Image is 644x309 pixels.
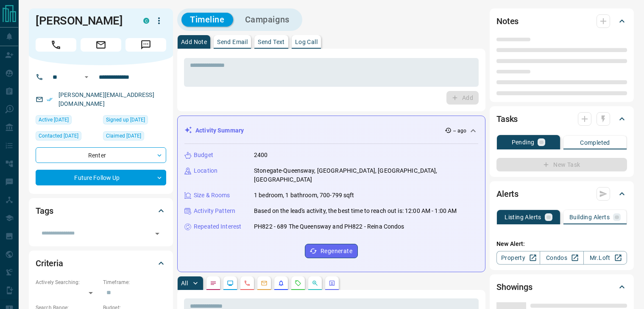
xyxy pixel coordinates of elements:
[59,91,154,107] a: [PERSON_NAME][EMAIL_ADDRESS][DOMAIN_NAME]
[295,39,318,45] p: Log Call
[496,240,627,248] p: New Alert:
[254,207,457,215] p: Based on the lead's activity, the best time to reach out is: 12:00 AM - 1:00 AM
[184,123,478,138] div: Activity Summary-- ago
[505,214,541,220] p: Listing Alerts
[36,170,166,185] div: Future Follow Up
[36,253,166,273] div: Criteria
[496,251,540,265] a: Property
[496,109,627,129] div: Tasks
[258,39,285,45] p: Send Text
[143,18,149,24] div: condos.ca
[36,115,99,127] div: Fri Jun 20 2025
[81,38,121,52] span: Email
[106,116,145,124] span: Signed up [DATE]
[254,166,478,184] p: Stonegate-Queensway, [GEOGRAPHIC_DATA], [GEOGRAPHIC_DATA], [GEOGRAPHIC_DATA]
[227,280,234,287] svg: Lead Browsing Activity
[496,277,627,297] div: Showings
[453,127,466,135] p: -- ago
[36,201,166,221] div: Tags
[278,280,284,287] svg: Listing Alerts
[106,132,141,140] span: Claimed [DATE]
[194,191,230,200] p: Size & Rooms
[36,204,53,218] h2: Tags
[496,14,519,28] h2: Notes
[512,139,535,145] p: Pending
[194,151,213,160] p: Budget
[39,116,69,124] span: Active [DATE]
[312,280,318,287] svg: Opportunities
[580,140,610,146] p: Completed
[254,191,354,200] p: 1 bedroom, 1 bathroom, 700-799 sqft
[36,279,99,286] p: Actively Searching:
[36,257,63,270] h2: Criteria
[181,39,207,45] p: Add Note
[210,280,217,287] svg: Notes
[540,251,583,265] a: Condos
[103,115,166,127] div: Mon Nov 18 2019
[237,13,298,27] button: Campaigns
[583,251,627,265] a: Mr.Loft
[36,14,131,28] h1: [PERSON_NAME]
[496,11,627,31] div: Notes
[194,207,235,215] p: Activity Pattern
[305,244,358,258] button: Regenerate
[181,13,233,27] button: Timeline
[496,112,518,126] h2: Tasks
[195,126,244,135] p: Activity Summary
[151,228,163,240] button: Open
[496,187,519,201] h2: Alerts
[36,147,166,163] div: Renter
[194,166,217,175] p: Location
[36,38,76,52] span: Call
[103,131,166,143] div: Fri Jun 20 2025
[261,280,268,287] svg: Emails
[254,151,268,160] p: 2400
[181,280,188,286] p: All
[125,38,166,52] span: Message
[47,97,53,102] svg: Email Verified
[496,280,532,294] h2: Showings
[295,280,301,287] svg: Requests
[36,131,99,143] div: Tue Jul 22 2025
[329,280,335,287] svg: Agent Actions
[496,184,627,204] div: Alerts
[569,214,610,220] p: Building Alerts
[217,39,248,45] p: Send Email
[244,280,251,287] svg: Calls
[103,279,166,286] p: Timeframe:
[81,72,92,82] button: Open
[194,222,241,231] p: Repeated Interest
[39,132,78,140] span: Contacted [DATE]
[254,222,404,231] p: PH822 - 689 The Queensway and PH822 - Reina Condos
